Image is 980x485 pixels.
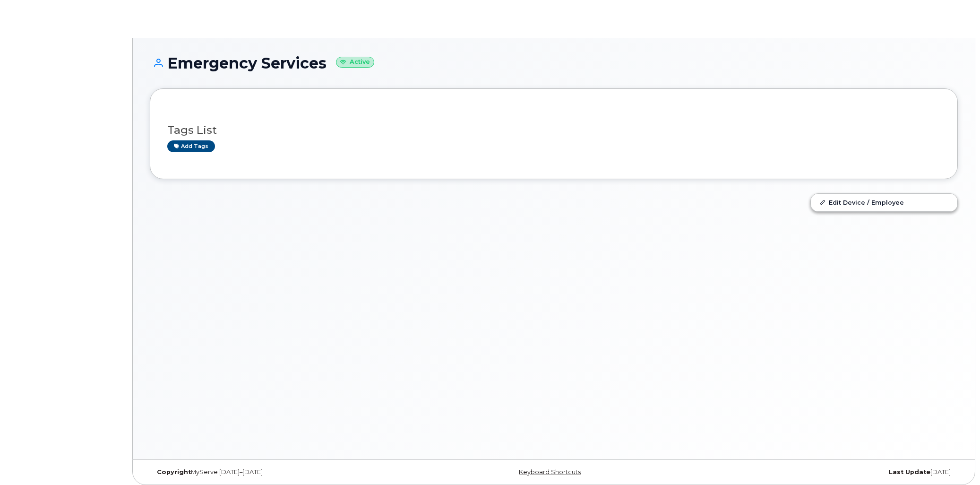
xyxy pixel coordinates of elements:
div: [DATE] [688,468,958,476]
h3: Tags List [167,124,940,136]
small: Active [336,57,374,68]
strong: Last Update [889,468,930,476]
a: Edit Device / Employee [811,194,957,211]
div: MyServe [DATE]–[DATE] [150,468,419,476]
a: Add tags [167,140,215,152]
strong: Copyright [157,468,191,476]
a: Keyboard Shortcuts [519,468,581,476]
h1: Emergency Services [150,55,958,71]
